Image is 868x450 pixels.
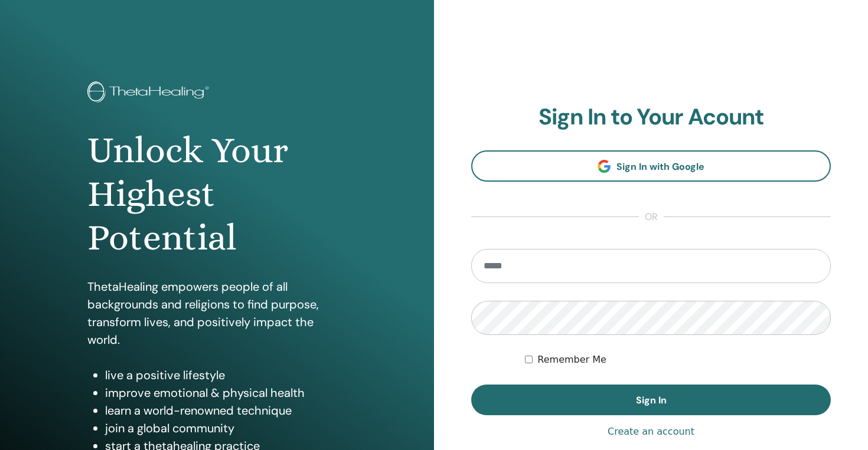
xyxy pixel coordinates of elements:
[471,104,831,131] h2: Sign In to Your Acount
[105,384,347,402] li: improve emotional & physical health
[636,394,667,406] span: Sign In
[616,160,704,173] span: Sign In with Google
[471,385,831,415] button: Sign In
[537,353,606,367] label: Remember Me
[608,425,694,439] a: Create an account
[105,419,347,437] li: join a global community
[525,353,831,367] div: Keep me authenticated indefinitely or until I manually logout
[471,150,831,182] a: Sign In with Google
[105,402,347,419] li: learn a world-renowned technique
[87,278,347,349] p: ThetaHealing empowers people of all backgrounds and religions to find purpose, transform lives, a...
[87,129,347,260] h1: Unlock Your Highest Potential
[105,366,347,384] li: live a positive lifestyle
[639,210,664,224] span: or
